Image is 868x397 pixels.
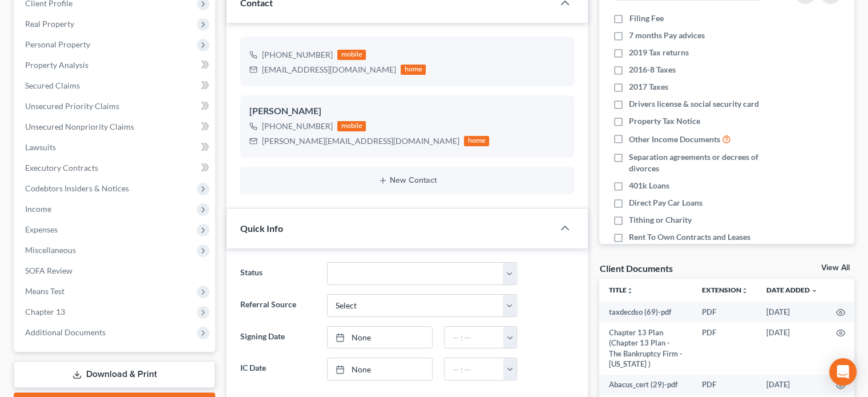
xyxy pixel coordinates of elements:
span: Income [25,204,51,214]
td: Chapter 13 Plan (Chapter 13 Plan - The Bankruptcy Firm - [US_STATE] ) [599,322,693,375]
span: Direct Pay Car Loans [629,197,703,208]
a: Titleunfold_more [608,286,633,294]
button: New Contact [249,176,565,185]
div: home [401,65,426,75]
span: Additional Documents [25,327,106,337]
i: unfold_more [626,287,633,294]
span: Unsecured Priority Claims [25,101,119,111]
span: Personal Property [25,39,90,49]
span: Property Analysis [25,60,88,70]
span: Executory Contracts [25,163,98,173]
td: PDF [693,375,757,395]
i: expand_more [811,287,818,294]
a: Property Analysis [16,55,215,75]
span: Lawsuits [25,142,56,152]
i: unfold_more [741,287,748,294]
td: PDF [693,322,757,375]
a: None [328,358,433,380]
td: [DATE] [757,375,827,395]
a: Date Added expand_more [766,286,818,294]
span: [PHONE_NUMBER] [262,121,333,131]
span: SOFA Review [25,266,72,275]
a: SOFA Review [16,260,215,281]
input: -- : -- [445,358,504,380]
span: Filing Fee [629,13,663,24]
span: Means Test [25,286,64,296]
td: taxdecdso (69)-pdf [599,302,693,322]
span: Drivers license & social security card [629,98,759,110]
span: Miscellaneous [25,245,76,255]
td: [DATE] [757,322,827,375]
span: Secured Claims [25,81,80,90]
a: Unsecured Nonpriority Claims [16,117,215,137]
a: Download & Print [14,361,215,388]
label: Signing Date [235,326,321,349]
label: IC Date [235,358,321,380]
span: Tithing or Charity [629,214,692,226]
span: Quick Info [240,223,283,234]
div: [EMAIL_ADDRESS][DOMAIN_NAME] [262,64,396,75]
span: 401k Loans [629,180,669,191]
td: Abacus_cert (29)-pdf [599,375,693,395]
div: [PERSON_NAME] [249,105,565,118]
span: Expenses [25,224,58,234]
a: None [328,327,433,348]
div: home [464,136,489,146]
label: Referral Source [235,294,321,317]
span: 2016-8 Taxes [629,64,676,75]
span: Unsecured Nonpriority Claims [25,122,134,131]
span: 2017 Taxes [629,81,668,93]
span: Codebtors Insiders & Notices [25,183,129,193]
div: Client Documents [599,262,672,274]
div: [PERSON_NAME][EMAIL_ADDRESS][DOMAIN_NAME] [262,135,459,147]
div: mobile [337,121,366,131]
span: 7 months Pay advices [629,30,705,41]
div: mobile [337,50,366,60]
span: Separation agreements or decrees of divorces [629,151,781,174]
a: Executory Contracts [16,158,215,178]
a: Extensionunfold_more [702,286,748,294]
span: Property Tax Notice [629,115,700,127]
span: 2019 Tax returns [629,47,689,58]
td: [DATE] [757,302,827,322]
td: PDF [693,302,757,322]
label: Status [235,262,321,285]
a: Unsecured Priority Claims [16,96,215,117]
span: Real Property [25,19,74,29]
span: [PHONE_NUMBER] [262,50,333,59]
div: Open Intercom Messenger [829,358,857,386]
input: -- : -- [445,327,504,348]
a: View All [821,264,850,272]
a: Secured Claims [16,75,215,96]
a: Lawsuits [16,137,215,158]
span: Other Income Documents [629,134,720,145]
span: Rent To Own Contracts and Leases [629,231,750,243]
span: Chapter 13 [25,307,65,316]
